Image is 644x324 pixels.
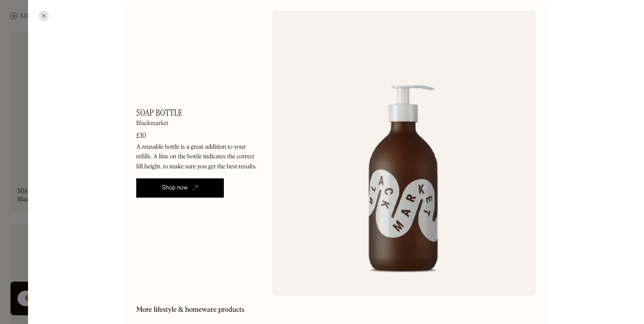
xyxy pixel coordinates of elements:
p: A reusable bottle is a great addition to your refills. A line on the bottle indicates the correct... [136,142,262,171]
img: Open in new tab [192,185,198,191]
h1: Soap Bottle [136,108,182,118]
div: Blackmarket [136,120,169,126]
div: Shop now [162,184,188,192]
div: £10 [136,132,146,139]
a: Shop now [136,178,224,198]
h2: More [136,306,152,314]
h2: products [218,306,244,314]
h2: Lifestyle & homeware [154,306,216,314]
